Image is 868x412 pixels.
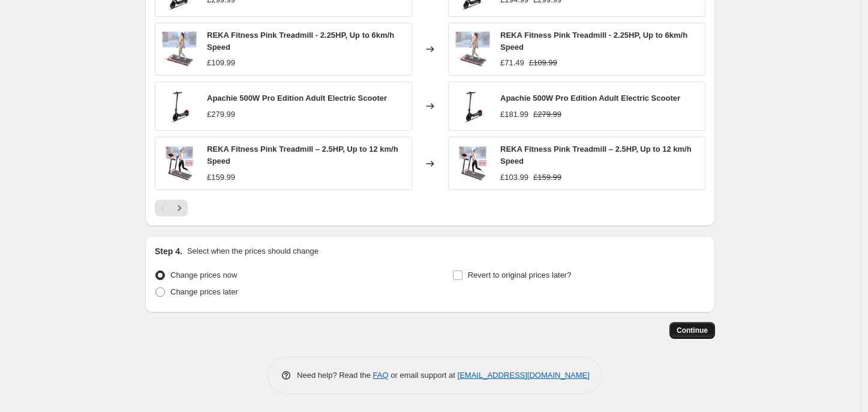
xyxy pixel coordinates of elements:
span: REKA Fitness Pink Treadmill – 2.5HP, Up to 12 km/h Speed [500,145,692,166]
span: Change prices later [170,287,238,296]
nav: Pagination [155,200,188,216]
div: £71.49 [500,57,524,69]
span: or email support at [389,371,458,380]
a: FAQ [373,371,389,380]
span: Revert to original prices later? [468,270,572,279]
span: Continue [677,326,708,335]
div: £103.99 [500,172,528,184]
span: Apachie 500W Pro Edition Adult Electric Scooter [500,94,680,103]
button: Continue [669,322,715,339]
div: £181.99 [500,109,528,121]
span: Change prices now [170,270,237,279]
div: £279.99 [207,109,235,121]
strike: £109.99 [529,57,557,69]
strike: £279.99 [533,109,561,121]
span: Need help? Read the [297,371,373,380]
div: £159.99 [207,172,235,184]
img: 1500TRM005-img1_80x.jpg [455,31,491,67]
img: 1500TRM005-img1_80x.jpg [161,31,197,67]
p: Select when the prices should change [187,245,319,257]
button: Next [171,200,188,216]
span: Apachie 500W Pro Edition Adult Electric Scooter [207,94,387,103]
span: REKA Fitness Pink Treadmill - 2.25HP, Up to 6km/h Speed [500,31,687,52]
h2: Step 4. [155,245,182,257]
img: 02_80x.jpg [455,88,491,124]
a: [EMAIL_ADDRESS][DOMAIN_NAME] [458,371,590,380]
img: 006-1_2886fc30-9eed-46b8-be20-c33e8211010b_80x.jpg [455,146,491,182]
img: 02_80x.jpg [161,88,197,124]
img: 006-1_2886fc30-9eed-46b8-be20-c33e8211010b_80x.jpg [161,146,197,182]
div: £109.99 [207,57,235,69]
span: REKA Fitness Pink Treadmill - 2.25HP, Up to 6km/h Speed [207,31,394,52]
strike: £159.99 [533,172,561,184]
span: REKA Fitness Pink Treadmill – 2.5HP, Up to 12 km/h Speed [207,145,398,166]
